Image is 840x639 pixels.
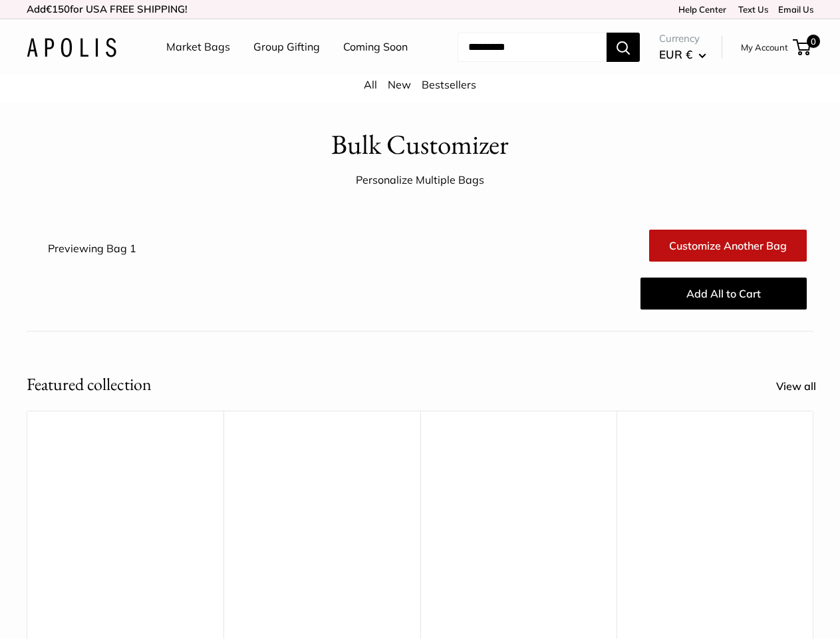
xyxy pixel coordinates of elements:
[27,38,116,57] img: Apolis
[630,444,800,614] a: Market Bag in BlackMarket Bag in Black
[46,3,70,15] span: €150
[27,371,152,397] h2: Featured collection
[741,39,788,55] a: My Account
[659,47,692,61] span: EUR €
[331,125,509,164] h1: Bulk Customizer
[794,39,811,55] a: 0
[649,230,807,262] a: Customize Another Bag
[458,33,607,62] input: Search...
[678,4,726,15] a: Help Center
[48,242,136,255] span: Previewing Bag 1
[422,78,476,91] a: Bestsellers
[434,444,604,614] a: Petite Market Bag in Naturaldescription_Effortless style that elevates every moment
[640,278,807,310] button: Add All to Cart
[388,78,411,91] a: New
[253,37,320,57] a: Group Gifting
[807,35,820,48] span: 0
[364,78,377,91] a: All
[776,377,831,397] a: View all
[659,29,706,48] span: Currency
[778,4,813,15] a: Email Us
[40,444,210,614] a: description_Make it yours with custom printed text.description_The Original Market bag in its 4 n...
[166,37,230,57] a: Market Bags
[237,444,407,614] a: Market Bag in NaturalMarket Bag in Natural
[343,37,408,57] a: Coming Soon
[607,33,640,62] button: Search
[659,44,706,65] button: EUR €
[738,4,768,15] a: Text Us
[356,170,484,190] div: Personalize Multiple Bags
